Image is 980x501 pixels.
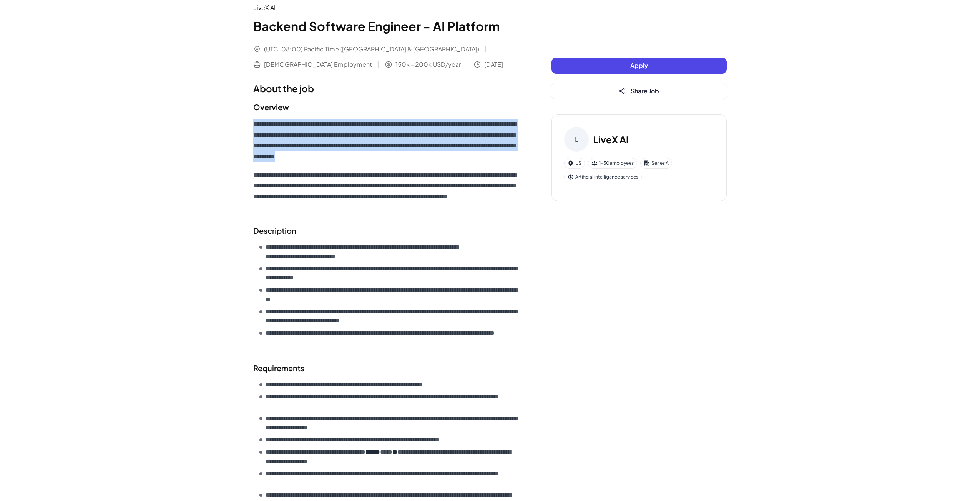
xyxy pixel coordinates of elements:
span: [DATE] [484,60,503,69]
h1: About the job [253,81,521,95]
div: 1-50 employees [588,158,637,169]
div: Artificial intelligence services [564,172,642,182]
button: Share Job [551,83,727,99]
h1: Backend Software Engineer - AI Platform [253,17,521,35]
span: Share Job [631,87,659,95]
div: US [564,158,585,169]
h2: Requirements [253,362,521,374]
div: LiveX AI [253,3,521,12]
h3: LiveX AI [593,132,629,146]
span: (UTC-08:00) Pacific Time ([GEOGRAPHIC_DATA] & [GEOGRAPHIC_DATA]) [264,45,479,54]
h2: Overview [253,101,521,113]
span: [DEMOGRAPHIC_DATA] Employment [264,60,372,69]
div: L [564,127,589,152]
div: Series A [640,158,672,169]
h2: Description [253,225,521,236]
button: Apply [551,58,727,74]
span: 150k - 200k USD/year [395,60,461,69]
span: Apply [630,61,648,69]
